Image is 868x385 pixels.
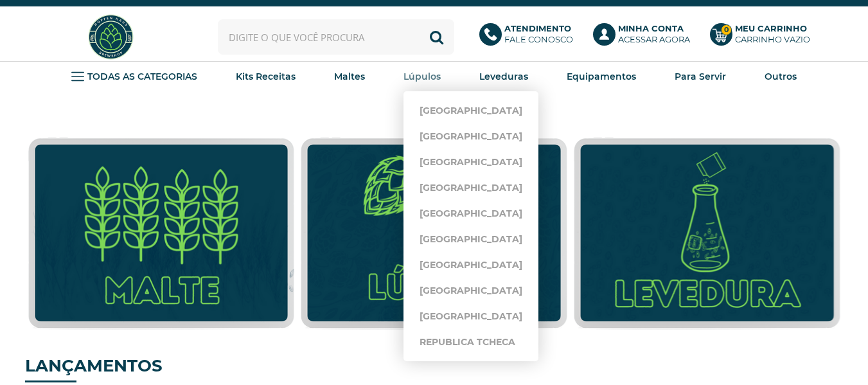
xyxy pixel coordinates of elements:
[420,329,522,355] a: Republica Tcheca
[574,138,840,330] img: Leveduras
[618,23,684,33] b: Minha Conta
[735,34,810,45] div: Carrinho Vazio
[675,67,726,86] a: Para Servir
[721,24,732,35] strong: 0
[593,23,697,51] a: Minha ContaAcessar agora
[218,19,454,55] input: Digite o que você procura
[420,226,522,252] a: [GEOGRAPHIC_DATA]
[87,71,197,82] strong: TODAS AS CATEGORIAS
[420,201,522,226] a: [GEOGRAPHIC_DATA]
[735,23,807,33] b: Meu Carrinho
[567,67,636,86] a: Equipamentos
[420,123,522,149] a: [GEOGRAPHIC_DATA]
[403,71,441,82] strong: Lúpulos
[479,67,528,86] a: Leveduras
[479,23,580,51] a: AtendimentoFale conosco
[87,13,135,61] img: Hopfen Haus BrewShop
[420,175,522,201] a: [GEOGRAPHIC_DATA]
[479,71,528,82] strong: Leveduras
[675,71,726,82] strong: Para Servir
[25,355,163,376] strong: LANÇAMENTOS
[236,71,296,82] strong: Kits Receitas
[420,303,522,329] a: [GEOGRAPHIC_DATA]
[420,278,522,303] a: [GEOGRAPHIC_DATA]
[71,67,197,86] a: TODAS AS CATEGORIAS
[419,19,454,55] button: Buscar
[301,138,567,330] img: Lúpulo
[403,67,441,86] a: Lúpulos
[334,71,365,82] strong: Maltes
[765,71,797,82] strong: Outros
[504,23,571,33] b: Atendimento
[420,252,522,278] a: [GEOGRAPHIC_DATA]
[28,138,295,330] img: Malte
[765,67,797,86] a: Outros
[618,23,690,45] p: Acessar agora
[236,67,296,86] a: Kits Receitas
[567,71,636,82] strong: Equipamentos
[420,149,522,175] a: [GEOGRAPHIC_DATA]
[334,67,365,86] a: Maltes
[504,23,573,45] p: Fale conosco
[420,98,522,123] a: [GEOGRAPHIC_DATA]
